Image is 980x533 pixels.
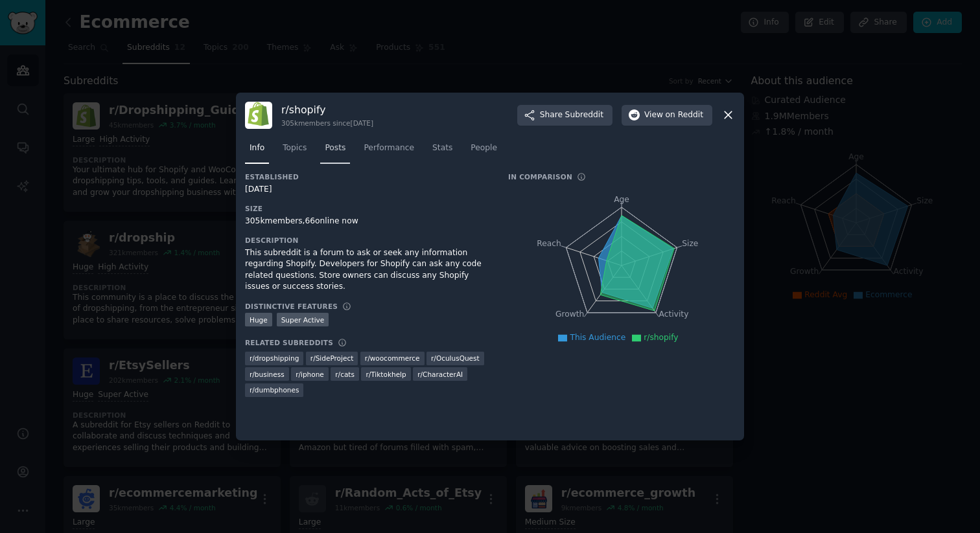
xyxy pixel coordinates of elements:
[466,138,502,164] a: People
[614,195,629,204] tspan: Age
[250,385,299,394] span: r/ dumbphones
[250,142,264,154] span: Info
[359,138,419,164] a: Performance
[555,310,584,319] tspan: Growth
[250,370,285,379] span: r/ business
[281,103,373,117] h3: r/ shopify
[245,204,490,213] h3: Size
[245,338,333,347] h3: Related Subreddits
[245,172,490,181] h3: Established
[250,354,299,363] span: r/ dropshipping
[565,109,603,121] span: Subreddit
[659,310,689,319] tspan: Activity
[283,142,307,154] span: Topics
[245,102,272,129] img: shopify
[278,138,311,164] a: Topics
[296,370,324,379] span: r/ iphone
[570,333,625,342] span: This Audience
[245,236,490,245] h3: Description
[537,238,561,247] tspan: Reach
[245,184,490,196] div: [DATE]
[277,313,329,326] div: Super Active
[245,216,490,227] div: 305k members, 66 online now
[335,370,355,379] span: r/ cats
[325,142,345,154] span: Posts
[365,354,420,363] span: r/ woocommerce
[540,109,603,121] span: Share
[644,333,678,342] span: r/shopify
[310,354,354,363] span: r/ SideProject
[644,109,703,121] span: View
[508,172,572,181] h3: In Comparison
[428,138,457,164] a: Stats
[245,247,490,293] div: This subreddit is a forum to ask or seek any information regarding Shopify. Developers for Shopif...
[432,142,452,154] span: Stats
[622,105,712,126] button: Viewon Reddit
[431,354,480,363] span: r/ OculusQuest
[517,105,612,126] button: ShareSubreddit
[320,138,350,164] a: Posts
[417,370,463,379] span: r/ CharacterAI
[682,238,698,247] tspan: Size
[281,119,373,128] div: 305k members since [DATE]
[364,142,414,154] span: Performance
[366,370,406,379] span: r/ Tiktokhelp
[471,142,497,154] span: People
[245,138,269,164] a: Info
[245,313,272,326] div: Huge
[245,302,338,311] h3: Distinctive Features
[666,109,703,121] span: on Reddit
